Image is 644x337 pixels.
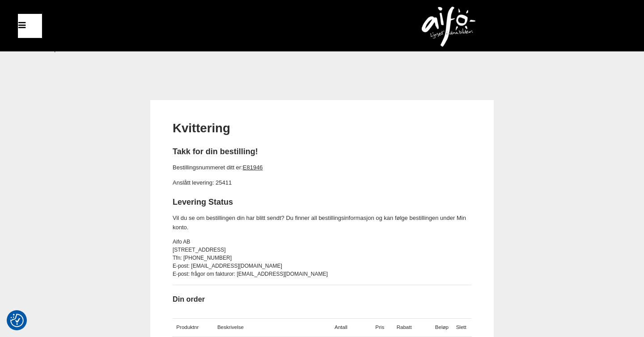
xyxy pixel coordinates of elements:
[10,312,24,329] button: Samtykkepreferanser
[173,246,471,254] div: [STREET_ADDRESS]
[243,164,263,171] a: E81946
[173,146,471,157] h2: Takk for din bestilling!
[173,254,471,262] div: Tfn: [PHONE_NUMBER]
[456,324,466,330] span: Slett
[173,294,471,304] h3: Din order
[173,197,471,208] h2: Levering Status
[173,214,471,232] p: Vil du se om bestillingen din har blitt sendt? Du finner all bestillingsinformasjon og kan følge ...
[435,324,449,330] span: Beløp
[422,7,475,47] img: logo.png
[173,270,471,278] div: E-post: frågor om fakturor: [EMAIL_ADDRESS][DOMAIN_NAME]
[397,324,412,330] span: Rabatt
[173,178,471,188] p: Anslått levering: 25411
[335,324,347,330] span: Antall
[375,324,384,330] span: Pris
[173,163,471,173] p: Bestillingsnummeret ditt er:
[10,314,24,327] img: Revisit consent button
[217,324,244,330] span: Beskrivelse
[173,238,471,246] div: Aifo AB
[173,120,471,137] h1: Kvittering
[173,262,471,270] div: E-post: [EMAIL_ADDRESS][DOMAIN_NAME]
[176,324,199,330] span: Produktnr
